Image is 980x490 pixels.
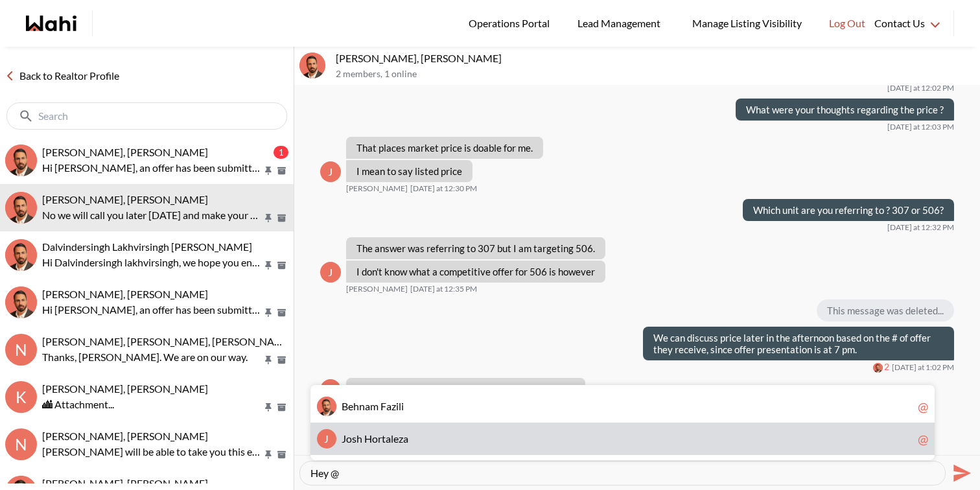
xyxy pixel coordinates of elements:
[382,432,386,445] span: t
[320,379,341,400] div: J
[42,146,208,158] span: [PERSON_NAME], [PERSON_NAME]
[391,400,396,412] span: z
[386,400,391,412] span: a
[262,213,274,224] button: Pin
[5,428,37,460] div: N
[391,432,393,445] span: l
[262,402,274,413] button: Pin
[5,381,37,413] div: k
[5,334,37,366] div: N
[275,213,288,224] button: Archive
[42,382,208,395] span: [PERSON_NAME], [PERSON_NAME]
[42,397,288,412] div: 🏙 Attachment...
[275,355,288,366] button: Archive
[352,432,356,445] span: s
[348,400,353,412] span: e
[310,423,935,455] a: JJoshHortaleza@
[5,145,37,176] img: k
[918,399,928,414] div: @
[5,192,37,224] img: J
[873,363,883,373] img: B
[262,307,274,318] button: Pin
[365,400,370,412] span: a
[884,362,889,373] span: 2
[346,284,408,294] span: [PERSON_NAME]
[38,110,258,122] input: Search
[946,458,975,487] button: Send
[746,104,944,115] p: What were your thoughts regarding the price ?
[5,286,37,318] div: Caroline Rouben, Behnam
[320,262,341,283] div: J
[42,477,208,489] span: [PERSON_NAME], [PERSON_NAME]
[346,432,352,445] span: o
[403,432,408,445] span: a
[342,432,346,445] span: J
[410,183,477,194] time: 2025-09-10T16:30:56.724Z
[320,161,341,182] div: J
[42,430,208,442] span: [PERSON_NAME], [PERSON_NAME]
[353,400,359,412] span: h
[688,15,806,32] span: Manage Listing Visibility
[262,355,274,366] button: Pin
[42,240,252,253] span: Dalvindersingh Lakhvirsingh [PERSON_NAME]
[342,400,348,412] span: B
[873,363,883,373] div: Behnam Fazili
[42,335,293,347] span: [PERSON_NAME], [PERSON_NAME], [PERSON_NAME]
[577,15,665,32] span: Lead Management
[299,52,325,78] div: Josh Hortaleza, Behnam
[42,160,262,176] p: Hi [PERSON_NAME], an offer has been submitted for [STREET_ADDRESS]. If you’re still interested in...
[262,165,274,176] button: Pin
[336,52,975,65] p: [PERSON_NAME], [PERSON_NAME]
[401,400,404,412] span: i
[892,362,954,373] time: 2025-09-10T17:02:53.191Z
[299,52,325,78] img: J
[317,397,336,416] div: Behnam Fazili
[5,192,37,224] div: Josh Hortaleza, Behnam
[42,444,262,460] p: [PERSON_NAME] will be able to take you this evening. We have made a new chat so you can coordinat...
[310,467,935,480] textarea: Type your message
[274,146,288,159] div: 1
[399,400,401,412] span: l
[380,400,386,412] span: F
[359,400,365,412] span: n
[356,266,595,277] p: I don't know what a competitive offer for 506 is however
[386,432,391,445] span: a
[346,183,408,194] span: [PERSON_NAME]
[275,307,288,318] button: Archive
[410,284,477,294] time: 2025-09-10T16:35:45.852Z
[817,299,954,321] div: This message was deleted...
[336,69,975,80] p: 2 members , 1 online
[310,390,935,423] a: BBehnamFazili@
[317,429,336,449] div: J
[262,260,274,271] button: Pin
[396,400,399,412] span: i
[887,122,954,132] time: 2025-09-10T16:03:08.655Z
[356,165,462,177] p: I mean to say listed price
[5,239,37,271] div: Dalvindersingh Lakhvirsingh Jaswal, Behnam
[378,432,382,445] span: r
[399,432,403,445] span: z
[317,397,336,416] img: B
[356,242,595,254] p: The answer was referring to 307 but I am targeting 506.
[887,222,954,233] time: 2025-09-10T16:32:38.357Z
[469,15,554,32] span: Operations Portal
[5,145,37,176] div: khalid Alvi, Behnam
[372,432,378,445] span: o
[393,432,399,445] span: e
[356,383,575,395] p: Okay sounds good should I reach out to you all at 7?
[42,288,208,300] span: [PERSON_NAME], [PERSON_NAME]
[887,83,954,93] time: 2025-09-10T16:02:42.320Z
[5,239,37,271] img: D
[262,449,274,460] button: Pin
[370,400,379,412] span: m
[356,142,533,154] p: That places market price is doable for me.
[653,332,944,355] p: We can discuss price later in the afternoon based on the # of offer they receive, since offer pre...
[829,15,865,32] span: Log Out
[42,255,262,270] p: Hi Dalvindersingh lakhvirsingh, we hope you enjoyed your showings! Did the properties meet your c...
[5,286,37,318] img: C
